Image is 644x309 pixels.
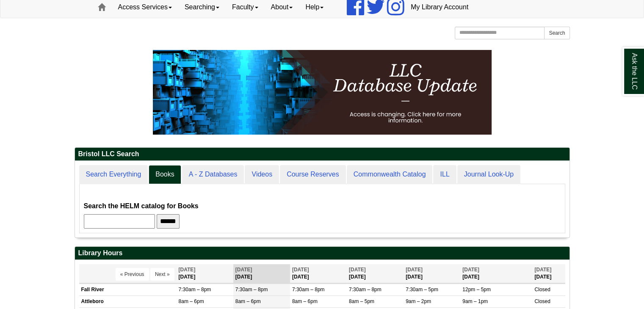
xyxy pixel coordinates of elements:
span: [DATE] [179,267,196,273]
label: Search the HELM catalog for Books [84,200,199,212]
a: Journal Look-Up [457,165,520,184]
span: 12pm – 5pm [462,287,491,292]
th: [DATE] [233,264,290,283]
div: Books [84,188,561,229]
th: [DATE] [460,264,532,283]
span: [DATE] [534,267,551,273]
span: 8am – 6pm [235,298,261,304]
th: [DATE] [404,264,460,283]
a: A - Z Databases [182,165,244,184]
span: 9am – 2pm [406,298,431,304]
span: [DATE] [406,267,423,273]
th: [DATE] [177,264,233,283]
span: [DATE] [292,267,309,273]
span: Closed [534,298,550,304]
a: Search Everything [79,165,148,184]
span: 8am – 6pm [292,298,318,304]
th: [DATE] [532,264,565,283]
img: HTML tutorial [153,50,492,135]
button: Search [544,27,569,39]
span: 7:30am – 5pm [406,287,438,292]
td: Fall River [79,284,177,296]
button: « Previous [116,268,149,281]
span: 8am – 6pm [179,298,204,304]
h2: Bristol LLC Search [75,148,569,161]
span: [DATE] [349,267,366,273]
a: ILL [433,165,456,184]
a: Commonwealth Catalog [347,165,433,184]
td: Attleboro [79,296,177,308]
span: 7:30am – 8pm [179,287,211,292]
th: [DATE] [347,264,404,283]
a: Videos [245,165,279,184]
span: 7:30am – 8pm [292,287,325,292]
h2: Library Hours [75,247,569,260]
span: 7:30am – 8pm [235,287,268,292]
span: Closed [534,287,550,292]
button: Next » [150,268,174,281]
span: [DATE] [462,267,479,273]
span: 8am – 5pm [349,298,374,304]
a: Books [149,165,181,184]
span: 7:30am – 8pm [349,287,381,292]
th: [DATE] [290,264,347,283]
span: 9am – 1pm [462,298,488,304]
a: Course Reserves [280,165,346,184]
span: [DATE] [235,267,252,273]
